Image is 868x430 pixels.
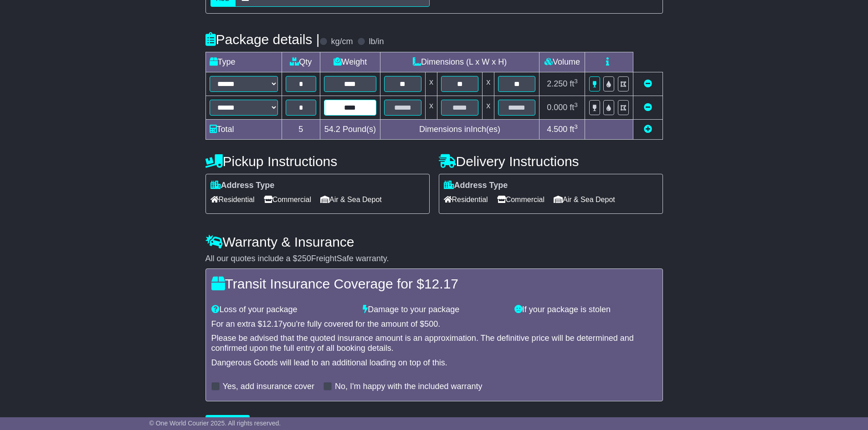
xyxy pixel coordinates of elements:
[320,119,380,139] td: Pound(s)
[547,125,567,134] span: 4.500
[554,192,615,207] span: Air & Sea Depot
[207,305,359,315] div: Loss of your package
[324,125,340,134] span: 54.2
[205,254,663,264] div: All our quotes include a $ FreightSafe warranty.
[425,72,437,96] td: x
[570,103,578,112] span: ft
[497,192,544,207] span: Commercial
[320,52,380,72] td: Weight
[211,181,275,191] label: Address Type
[282,52,320,72] td: Qty
[425,96,437,119] td: x
[483,72,494,96] td: x
[439,154,663,169] h4: Delivery Instructions
[574,78,578,85] sup: 3
[510,305,662,315] div: If your package is stolen
[211,276,657,291] h4: Transit Insurance Coverage for $
[547,103,567,112] span: 0.000
[644,103,652,112] a: Remove this item
[644,79,652,88] a: Remove this item
[205,234,663,249] h4: Warranty & Insurance
[205,119,282,139] td: Total
[547,79,567,88] span: 2.250
[205,52,282,72] td: Type
[424,276,458,291] span: 12.17
[211,358,657,368] div: Dangerous Goods will lead to an additional loading on top of this.
[211,192,255,207] span: Residential
[149,420,281,427] span: © One World Courier 2025. All rights reserved.
[644,125,652,134] a: Add new item
[211,319,657,329] div: For an extra $ you're fully covered for the amount of $ .
[282,119,320,139] td: 5
[380,119,539,139] td: Dimensions in Inch(es)
[483,96,494,119] td: x
[205,32,320,47] h4: Package details |
[205,154,430,169] h4: Pickup Instructions
[424,319,438,329] span: 500
[211,334,657,353] div: Please be advised that the quoted insurance amount is an approximation. The definitive price will...
[444,192,488,207] span: Residential
[262,319,283,329] span: 12.17
[539,52,585,72] td: Volume
[570,125,578,134] span: ft
[574,123,578,130] sup: 3
[380,52,539,72] td: Dimensions (L x W x H)
[331,37,353,47] label: kg/cm
[298,254,311,263] span: 250
[320,192,382,207] span: Air & Sea Depot
[444,181,508,191] label: Address Type
[369,37,384,47] label: lb/in
[223,382,314,392] label: Yes, add insurance cover
[264,192,311,207] span: Commercial
[570,79,578,88] span: ft
[574,101,578,108] sup: 3
[358,305,510,315] div: Damage to your package
[335,382,483,392] label: No, I'm happy with the included warranty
